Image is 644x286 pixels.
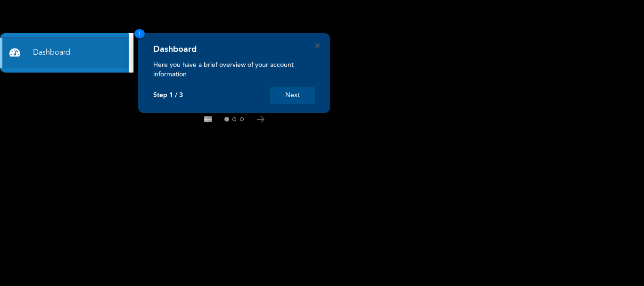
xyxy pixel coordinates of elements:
p: Here you have a brief overview of your account information [153,60,315,79]
button: Next [270,87,315,104]
p: Step 1 / 3 [153,91,183,99]
button: Close [315,43,320,48]
h4: Dashboard [153,44,197,55]
span: 1 [134,29,145,38]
